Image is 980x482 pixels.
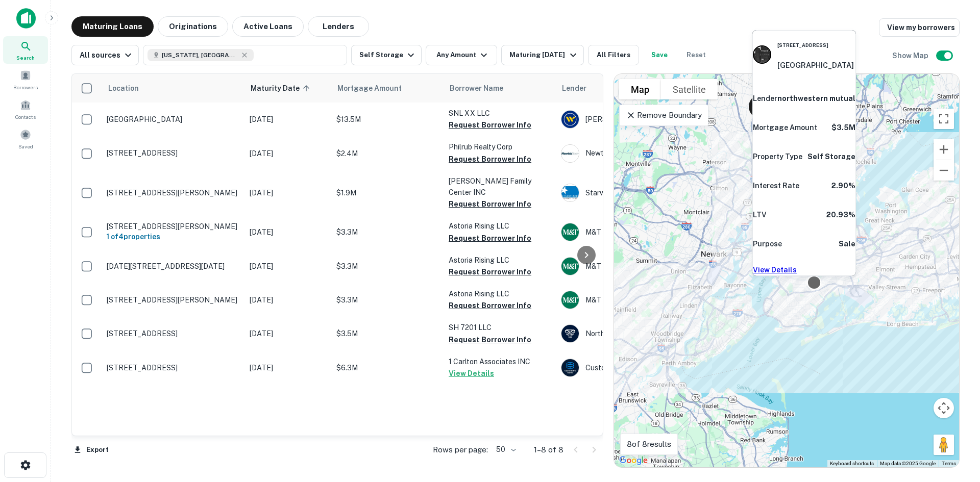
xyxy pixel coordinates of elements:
[158,16,228,37] button: Originations
[232,16,304,37] button: Active Loans
[449,356,551,367] p: 1 Carlton Associates INC
[492,442,518,457] div: 50
[680,45,713,65] button: Reset
[71,442,111,458] button: Export
[15,113,36,121] span: Contacts
[643,45,676,65] button: Save your search to get updates of matches that match your search criteria.
[449,198,531,210] button: Request Borrower Info
[661,79,718,99] button: Show satellite imagery
[509,49,579,61] div: Maturing [DATE]
[826,211,855,219] strong: 20.93%
[561,359,714,377] div: Customers Bank
[627,438,671,450] p: 8 of 8 results
[942,461,956,466] a: Terms (opens in new tab)
[3,36,48,64] a: Search
[619,79,661,99] button: Show street map
[934,139,954,160] button: Zoom in
[561,258,579,275] img: picture
[449,175,551,198] p: [PERSON_NAME] Family Center INC
[617,454,650,467] a: Open this area in Google Maps (opens a new window)
[777,94,855,103] strong: northwestern mutual
[251,82,313,94] span: Maturity Date
[433,444,488,456] p: Rows per page:
[561,110,714,129] div: [PERSON_NAME] Bank
[777,60,854,71] p: [GEOGRAPHIC_DATA]
[449,220,551,232] p: Astoria Rising LLC
[449,322,551,333] p: SH 7201 LLC
[143,45,347,65] button: [US_STATE], [GEOGRAPHIC_DATA], [GEOGRAPHIC_DATA]
[753,122,817,133] p: Mortgage Amount
[250,114,326,125] p: [DATE]
[336,328,438,339] p: $3.5M
[80,49,134,61] div: All sources
[250,294,326,306] p: [DATE]
[162,50,238,60] span: [US_STATE], [GEOGRAPHIC_DATA], [GEOGRAPHIC_DATA]
[556,74,719,103] th: Lender
[831,123,855,132] strong: $3.5M
[3,125,48,153] div: Saved
[351,45,422,65] button: Self Storage
[561,223,714,241] div: M&T Bank
[807,153,855,161] strong: Self Storage
[107,222,239,231] p: [STREET_ADDRESS][PERSON_NAME]
[534,444,563,456] p: 1–8 of 8
[879,18,960,37] a: View my borrowers
[337,82,415,94] span: Mortgage Amount
[880,461,936,466] span: Map data ©2025 Google
[250,362,326,373] p: [DATE]
[753,151,802,162] p: Property Type
[3,95,48,123] div: Contacts
[308,16,369,37] button: Lenders
[449,288,551,299] p: Astoria Rising LLC
[753,181,799,191] p: Interest Rate
[561,184,579,201] img: picture
[561,223,579,241] img: picture
[561,291,714,309] div: M&T Bank
[831,182,855,190] strong: 2.90%
[336,294,438,306] p: $3.3M
[561,325,579,342] img: picture
[753,210,767,220] p: LTV
[336,148,438,159] p: $2.4M
[250,148,326,159] p: [DATE]
[449,141,551,153] p: Philrub Realty Corp
[107,295,239,305] p: [STREET_ADDRESS][PERSON_NAME]
[13,83,38,91] span: Borrowers
[18,142,33,150] span: Saved
[107,231,239,242] h6: 1 of 4 properties
[561,145,579,162] img: picture
[626,109,702,121] p: Remove Boundary
[336,362,438,373] p: $6.3M
[244,74,331,103] th: Maturity Date
[102,74,244,103] th: Location
[107,262,239,271] p: [DATE][STREET_ADDRESS][DATE]
[3,66,48,93] a: Borrowers
[561,257,714,275] div: M&T Bank
[561,359,579,376] img: picture
[107,329,239,338] p: [STREET_ADDRESS]
[449,255,551,266] p: Astoria Rising LLC
[107,115,239,124] p: [GEOGRAPHIC_DATA]
[449,108,551,119] p: SNL XX LLC
[449,153,531,165] button: Request Borrower Info
[753,93,777,104] p: Lender
[71,16,154,37] button: Maturing Loans
[444,74,556,103] th: Borrower Name
[331,74,444,103] th: Mortgage Amount
[561,144,714,163] div: Newtek Bank
[108,82,139,94] span: Location
[107,188,239,197] p: [STREET_ADDRESS][PERSON_NAME]
[336,114,438,125] p: $13.5M
[107,148,239,158] p: [STREET_ADDRESS]
[16,54,35,62] span: Search
[892,50,930,61] h6: Show Map
[449,232,531,244] button: Request Borrower Info
[617,454,650,467] img: Google
[449,266,531,278] button: Request Borrower Info
[561,111,579,128] img: picture
[561,184,714,202] div: Starwood Property Trust
[929,400,980,449] iframe: Chat Widget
